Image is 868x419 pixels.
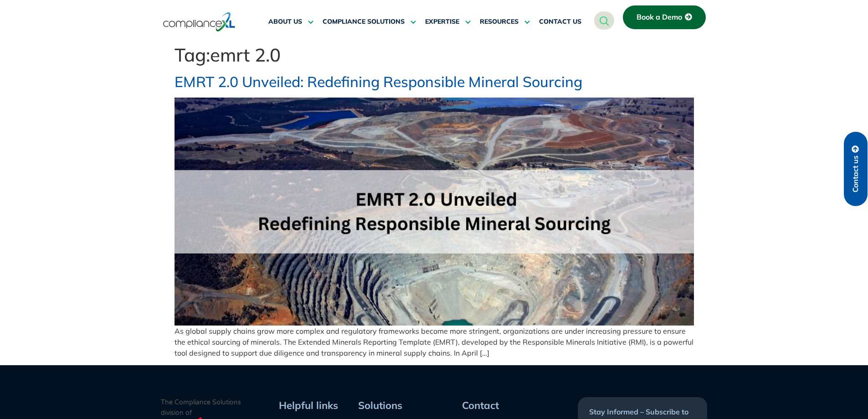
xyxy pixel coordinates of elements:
a: Contact us [844,132,868,206]
span: Solutions [358,399,402,412]
span: Contact us [852,155,860,192]
a: EMRT 2.0 Unveiled: Redefining Responsible Mineral Sourcing [175,72,582,91]
span: RESOURCES [480,18,519,26]
a: EXPERTISE [425,11,471,33]
a: CONTACT US [539,11,581,33]
span: Book a Demo [637,13,682,21]
p: As global supply chains grow more complex and regulatory frameworks become more stringent, organi... [175,326,694,358]
h1: Tag: [175,44,694,66]
span: Helpful links [279,399,338,412]
a: COMPLIANCE SOLUTIONS [323,11,416,33]
a: Book a Demo [623,5,706,29]
a: RESOURCES [480,11,530,33]
a: navsearch-button [594,11,614,30]
span: ABOUT US [268,18,302,26]
p: The Compliance Solutions division of [161,397,276,418]
img: logo-one.svg [163,11,236,32]
span: emrt 2.0 [210,43,281,66]
span: COMPLIANCE SOLUTIONS [323,18,405,26]
a: ABOUT US [268,11,313,33]
span: Contact [462,399,499,412]
span: EXPERTISE [425,18,459,26]
span: CONTACT US [539,18,581,26]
